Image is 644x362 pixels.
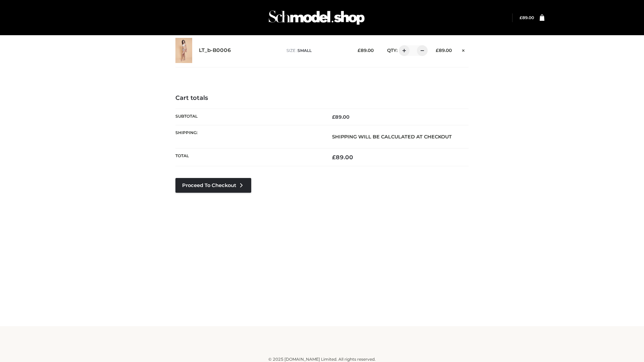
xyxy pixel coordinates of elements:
[332,154,336,161] span: £
[199,47,231,54] a: LT_b-B0006
[520,15,522,20] span: £
[286,48,347,54] p: size :
[520,15,534,20] bdi: 89.00
[175,178,251,193] a: Proceed to Checkout
[175,148,322,166] th: Total
[175,95,469,102] h4: Cart totals
[266,4,367,31] img: Schmodel Admin 964
[175,125,322,148] th: Shipping:
[175,109,322,125] th: Subtotal
[380,45,425,56] div: QTY:
[459,45,469,54] a: Remove this item
[175,38,192,63] img: LT_b-B0006 - SMALL
[298,48,312,53] span: SMALL
[436,48,452,53] bdi: 89.00
[358,48,374,53] bdi: 89.00
[358,48,361,53] span: £
[332,134,452,140] strong: Shipping will be calculated at checkout
[520,15,534,20] a: £89.00
[332,114,350,120] bdi: 89.00
[436,48,439,53] span: £
[332,154,353,161] bdi: 89.00
[332,114,335,120] span: £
